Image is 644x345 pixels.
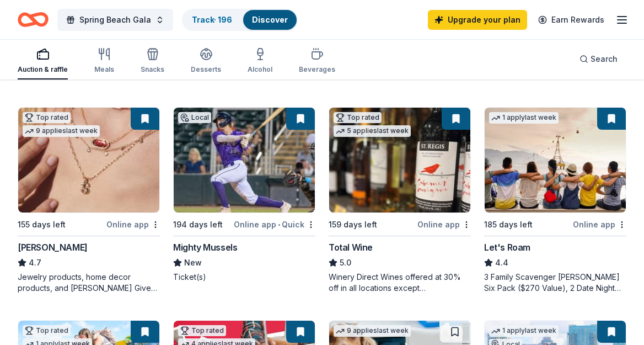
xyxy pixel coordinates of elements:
div: Top rated [23,325,71,336]
span: New [184,256,202,269]
a: Image for Mighty MusselsLocal194 days leftOnline app•QuickMighty MusselsNewTicket(s) [173,107,315,283]
div: 9 applies last week [334,325,411,337]
div: Online app [417,217,471,231]
div: Desserts [191,65,221,74]
button: Desserts [191,43,221,79]
button: Meals [94,43,114,79]
a: Image for Kendra ScottTop rated9 applieslast week155 days leftOnline app[PERSON_NAME]4.7Jewelry p... [18,107,160,294]
div: Ticket(s) [173,272,315,283]
a: Track· 196 [192,15,232,24]
a: Home [18,7,49,33]
div: Jewelry products, home decor products, and [PERSON_NAME] Gives Back event in-store or online (or ... [18,272,160,294]
div: Total Wine [329,241,373,254]
div: Online app Quick [234,217,315,231]
img: Image for Total Wine [329,108,470,213]
span: Search [591,52,618,66]
div: 3 Family Scavenger [PERSON_NAME] Six Pack ($270 Value), 2 Date Night Scavenger [PERSON_NAME] Two ... [484,272,626,294]
img: Image for Kendra Scott [18,108,159,213]
button: Auction & raffle [18,43,68,79]
button: Track· 196Discover [182,9,298,31]
div: Let's Roam [484,241,530,254]
div: Online app [106,217,160,231]
button: Search [571,48,626,70]
div: 9 applies last week [23,125,100,137]
div: 159 days left [329,218,377,231]
button: Alcohol [248,43,272,79]
a: Discover [252,15,288,24]
div: 5 applies last week [334,125,411,137]
div: Online app [573,217,626,231]
div: Meals [94,65,114,74]
button: Spring Beach Gala [57,9,173,31]
span: Spring Beach Gala [79,13,151,26]
div: 194 days left [173,218,223,231]
div: Beverages [299,65,335,74]
a: Image for Let's Roam1 applylast week185 days leftOnline appLet's Roam4.43 Family Scavenger [PERSO... [484,107,626,294]
div: Top rated [178,325,226,336]
div: Winery Direct Wines offered at 30% off in all locations except [GEOGRAPHIC_DATA], [GEOGRAPHIC_DAT... [329,272,471,294]
div: Snacks [141,65,164,74]
a: Upgrade your plan [428,10,527,30]
a: Earn Rewards [532,10,611,30]
div: [PERSON_NAME] [18,241,88,254]
div: 1 apply last week [489,325,559,337]
img: Image for Let's Roam [485,108,626,213]
div: Auction & raffle [18,65,68,74]
div: Mighty Mussels [173,241,237,254]
button: Beverages [299,43,335,79]
div: 1 apply last week [489,112,559,124]
div: 185 days left [484,218,533,231]
div: Top rated [334,112,382,123]
div: Top rated [23,112,71,123]
img: Image for Mighty Mussels [174,108,315,213]
div: Alcohol [248,65,272,74]
div: Local [178,112,211,123]
span: 5.0 [340,256,351,269]
span: 4.4 [495,256,508,269]
div: 155 days left [18,218,66,231]
a: Image for Total WineTop rated5 applieslast week159 days leftOnline appTotal Wine5.0Winery Direct ... [329,107,471,294]
button: Snacks [141,43,164,79]
span: • [278,220,280,229]
span: 4.7 [29,256,41,269]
